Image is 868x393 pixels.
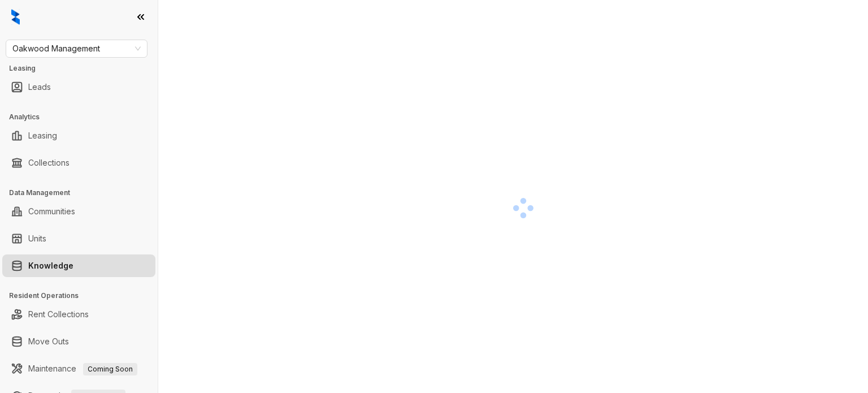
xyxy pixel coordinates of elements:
li: Collections [2,152,155,174]
a: Units [28,227,46,250]
li: Leads [2,76,155,98]
img: logo [11,9,20,25]
a: Move Outs [28,330,69,353]
li: Maintenance [2,357,155,380]
li: Rent Collections [2,303,155,326]
h3: Resident Operations [9,291,158,301]
a: Knowledge [28,254,73,277]
li: Move Outs [2,330,155,353]
li: Knowledge [2,254,155,277]
a: Leasing [28,124,57,147]
li: Units [2,227,155,250]
h3: Leasing [9,63,158,74]
li: Leasing [2,124,155,147]
span: Oakwood Management [12,40,141,57]
li: Communities [2,200,155,223]
a: Collections [28,152,70,174]
a: Communities [28,200,75,223]
a: Leads [28,76,51,98]
h3: Data Management [9,188,158,198]
h3: Analytics [9,112,158,122]
span: Coming Soon [83,363,137,375]
a: Rent Collections [28,303,89,326]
